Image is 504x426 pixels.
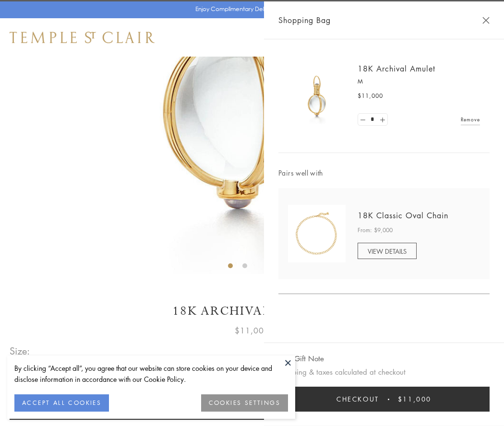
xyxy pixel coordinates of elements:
[482,17,490,24] button: Close Shopping Bag
[235,324,269,337] span: $11,000
[368,247,407,256] span: VIEW DETAILS
[278,387,490,412] button: Checkout $11,000
[358,225,393,235] span: From: $9,000
[10,303,494,319] h1: 18K Archival Amulet
[10,343,31,359] span: Size:
[398,394,432,404] span: $11,000
[288,205,346,262] img: N88865-OV18
[358,77,480,86] p: M
[358,243,417,259] a: VIEW DETAILS
[358,210,448,221] a: 18K Classic Oval Chain
[358,63,435,74] a: 18K Archival Amulet
[201,394,288,412] button: COOKIES SETTINGS
[358,91,383,101] span: $11,000
[14,394,109,412] button: ACCEPT ALL COOKIES
[358,114,368,126] a: Set quantity to 0
[278,366,490,378] p: Shipping & taxes calculated at checkout
[288,67,346,125] img: 18K Archival Amulet
[278,167,490,178] span: Pairs well with
[14,363,288,385] div: By clicking “Accept all”, you agree that our website can store cookies on your device and disclos...
[278,353,324,365] button: Add Gift Note
[461,114,480,125] a: Remove
[336,394,379,404] span: Checkout
[377,114,387,126] a: Set quantity to 2
[10,32,155,43] img: Temple St. Clair
[278,14,331,26] span: Shopping Bag
[195,4,304,14] p: Enjoy Complimentary Delivery & Returns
